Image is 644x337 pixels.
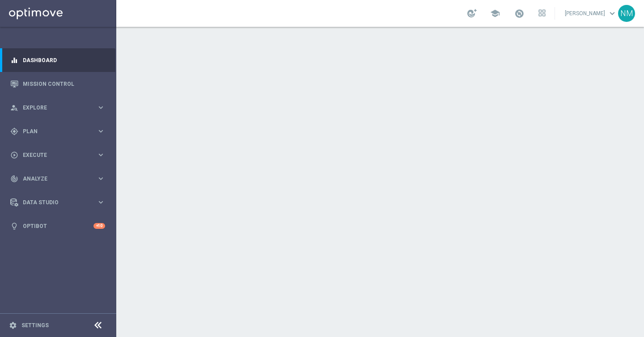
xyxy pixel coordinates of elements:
div: Explore [10,104,97,112]
i: keyboard_arrow_right [97,127,105,135]
span: Data Studio [23,200,97,205]
i: keyboard_arrow_right [97,198,105,206]
i: lightbulb [10,222,18,230]
div: Execute [10,151,97,159]
button: equalizer Dashboard [10,57,106,64]
i: play_circle_outline [10,151,18,159]
button: Mission Control [10,80,106,88]
div: Optibot [10,214,105,238]
i: equalizer [10,56,18,64]
div: Dashboard [10,48,105,72]
i: keyboard_arrow_right [97,174,105,183]
span: Plan [23,129,97,134]
i: person_search [10,104,18,112]
a: [PERSON_NAME]keyboard_arrow_down [564,7,618,20]
span: keyboard_arrow_down [607,8,617,18]
span: Explore [23,105,97,110]
i: keyboard_arrow_right [97,103,105,112]
div: Plan [10,127,97,135]
span: Execute [23,152,97,158]
a: Optibot [23,214,93,238]
button: person_search Explore keyboard_arrow_right [10,104,106,111]
i: settings [9,321,17,329]
a: Dashboard [23,48,105,72]
i: gps_fixed [10,127,18,135]
span: school [490,8,500,18]
div: +10 [93,223,105,229]
button: gps_fixed Plan keyboard_arrow_right [10,128,106,135]
div: Analyze [10,175,97,183]
div: Mission Control [10,72,105,96]
a: Settings [21,323,49,328]
button: Data Studio keyboard_arrow_right [10,199,106,206]
a: Mission Control [23,72,105,96]
button: play_circle_outline Execute keyboard_arrow_right [10,152,106,159]
span: Analyze [23,176,97,181]
button: lightbulb Optibot +10 [10,223,106,230]
i: keyboard_arrow_right [97,151,105,159]
div: Data Studio [10,198,97,206]
i: track_changes [10,175,18,183]
button: track_changes Analyze keyboard_arrow_right [10,175,106,182]
div: NM [618,5,635,22]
